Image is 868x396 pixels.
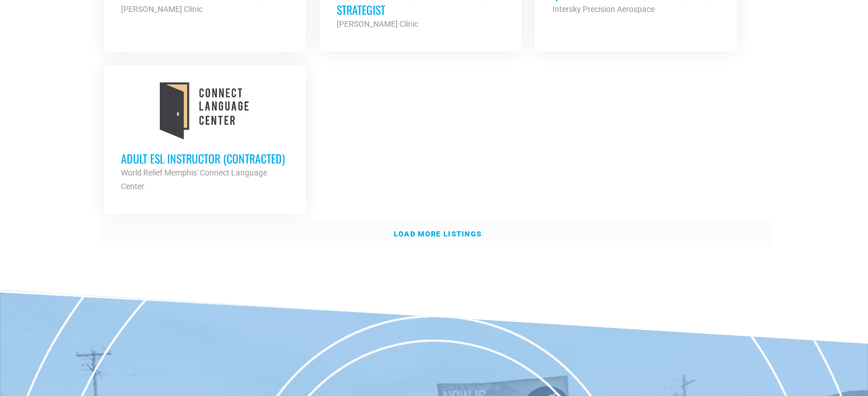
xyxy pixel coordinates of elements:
[121,151,289,166] h3: Adult ESL Instructor (Contracted)
[337,19,418,28] strong: [PERSON_NAME] Clinic
[552,5,654,14] strong: Intersky Precision Aerospace
[104,66,306,210] a: Adult ESL Instructor (Contracted) World Relief Memphis' Connect Language Center
[394,230,482,238] strong: Load more listings
[121,168,267,191] strong: World Relief Memphis' Connect Language Center
[98,221,771,247] a: Load more listings
[121,5,203,14] strong: [PERSON_NAME] Clinic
